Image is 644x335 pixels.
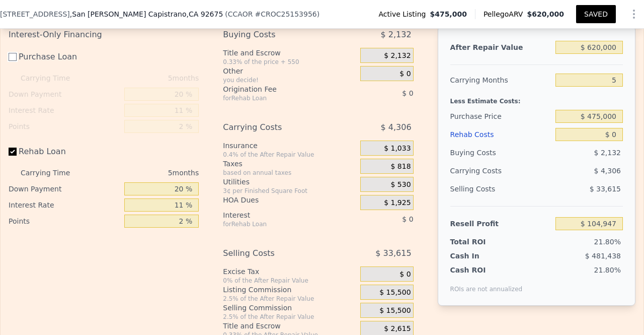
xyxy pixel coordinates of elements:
[223,321,356,331] div: Title and Escrow
[223,244,335,262] div: Selling Costs
[9,102,120,118] div: Interest Rate
[450,89,623,107] div: Less Estimate Costs:
[9,86,120,102] div: Down Payment
[399,270,411,279] span: $ 0
[21,70,86,86] div: Carrying Time
[21,165,86,181] div: Carrying Time
[223,151,356,159] div: 0.4% of the After Repair Value
[70,9,223,19] span: , San [PERSON_NAME] Capistrano
[223,303,356,313] div: Selling Commission
[223,76,356,84] div: you decide!
[399,70,411,79] span: $ 0
[384,198,411,208] span: $ 1,925
[450,107,551,125] div: Purchase Price
[585,252,621,260] span: $ 481,438
[225,9,319,19] div: ( )
[223,66,356,76] div: Other
[9,213,120,229] div: Points
[450,71,551,89] div: Carrying Months
[223,313,356,321] div: 2.5% of the After Repair Value
[223,220,335,228] div: for Rehab Loan
[384,144,411,153] span: $ 1,033
[402,89,413,97] span: $ 0
[450,38,551,56] div: After Repair Value
[223,266,356,277] div: Excise Tax
[380,26,411,44] span: $ 2,132
[223,169,356,177] div: based on annual taxes
[384,51,411,60] span: $ 2,132
[223,285,356,295] div: Listing Commission
[9,48,120,66] label: Purchase Loan
[223,177,356,187] div: Utilities
[9,143,120,161] label: Rehab Loan
[450,237,513,247] div: Total ROI
[576,5,616,23] button: SAVED
[9,181,120,197] div: Down Payment
[450,251,513,261] div: Cash In
[90,70,199,86] div: 5 months
[223,187,356,195] div: 3¢ per Finished Square Foot
[187,10,223,18] span: , CA 92675
[223,48,356,58] div: Title and Escrow
[450,144,551,162] div: Buying Costs
[9,26,199,44] div: Interest-Only Financing
[594,167,621,175] span: $ 4,306
[450,180,551,198] div: Selling Costs
[223,159,356,169] div: Taxes
[223,277,356,285] div: 0% of the After Repair Value
[402,215,413,223] span: $ 0
[380,118,411,137] span: $ 4,306
[430,9,467,19] span: $475,000
[594,266,621,274] span: 21.80%
[450,215,551,233] div: Resell Profit
[223,141,356,151] div: Insurance
[223,195,356,205] div: HOA Dues
[450,275,523,293] div: ROIs are not annualized
[9,197,120,213] div: Interest Rate
[90,165,199,181] div: 5 months
[375,244,411,262] span: $ 33,615
[223,94,335,102] div: for Rehab Loan
[390,162,411,171] span: $ 818
[450,265,523,275] div: Cash ROI
[9,118,120,135] div: Points
[379,306,411,315] span: $ 15,500
[590,185,621,193] span: $ 33,615
[379,9,430,19] span: Active Listing
[450,162,513,180] div: Carrying Costs
[9,148,17,156] input: Rehab Loan
[9,53,17,61] input: Purchase Loan
[255,10,316,18] span: # CROC25153956
[384,324,411,333] span: $ 2,615
[223,210,335,220] div: Interest
[594,149,621,157] span: $ 2,132
[223,58,356,66] div: 0.33% of the price + 550
[223,295,356,303] div: 2.5% of the After Repair Value
[223,26,335,44] div: Buying Costs
[624,4,644,24] button: Show Options
[390,180,411,189] span: $ 530
[527,10,564,18] span: $620,000
[223,118,335,137] div: Carrying Costs
[379,288,411,297] span: $ 15,500
[594,238,621,246] span: 21.80%
[450,125,551,144] div: Rehab Costs
[484,9,527,19] span: Pellego ARV
[223,84,335,94] div: Origination Fee
[228,10,253,18] span: CCAOR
